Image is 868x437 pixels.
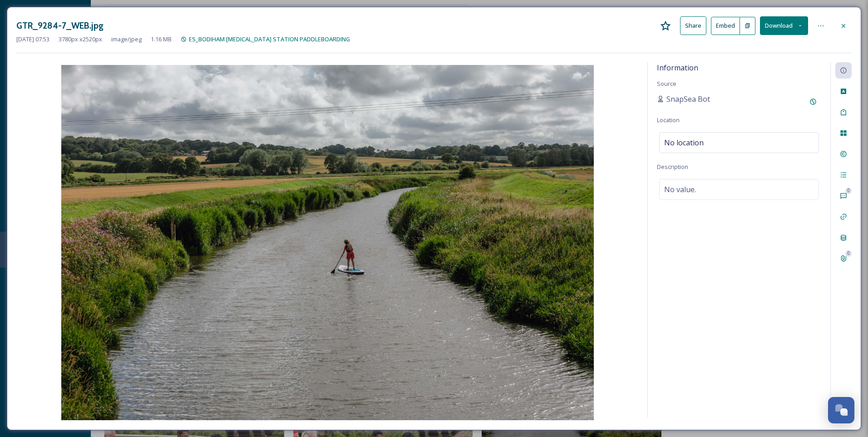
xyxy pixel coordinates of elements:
[16,65,638,420] img: 1xpVRBTNG4X3989QssbBdgBpJqEwrmWJD.jpg
[845,250,852,257] div: 0
[111,35,142,44] span: image/jpeg
[657,63,698,73] span: Information
[59,35,102,44] span: 3780 px x 2520 px
[711,17,740,35] button: Embed
[664,184,696,195] span: No value.
[657,79,676,88] span: Source
[16,19,104,32] h3: GTR_9284-7_WEB.jpg
[151,35,172,44] span: 1.16 MB
[680,16,706,35] button: Share
[189,35,350,43] span: ES_BODIHAM [MEDICAL_DATA] STATION PADDLEBOARDING
[828,397,854,423] button: Open Chat
[657,116,680,124] span: Location
[657,163,688,171] span: Description
[666,94,710,104] span: SnapSea Bot
[16,35,49,44] span: [DATE] 07:53
[760,16,808,35] button: Download
[664,137,704,148] span: No location
[845,188,852,194] div: 0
